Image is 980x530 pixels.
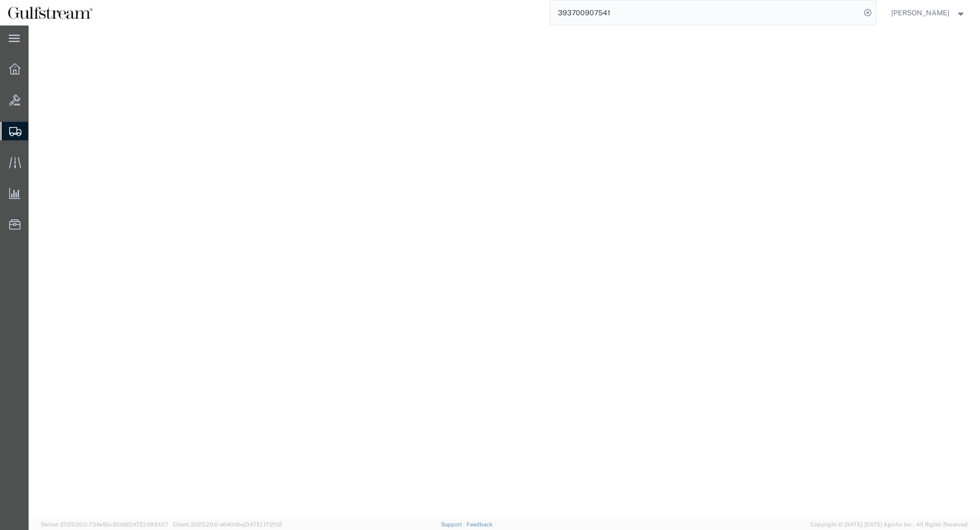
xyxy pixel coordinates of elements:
[891,7,966,19] button: [PERSON_NAME]
[891,7,949,18] span: Jene Middleton
[127,521,168,527] span: [DATE] 09:51:07
[173,521,282,527] span: Client: 2025.20.0-e640dba
[29,26,980,519] iframe: FS Legacy Container
[441,521,467,527] a: Support
[41,521,168,527] span: Server: 2025.20.0-734e5bc92d9
[811,520,968,529] span: Copyright © [DATE]-[DATE] Agistix Inc., All Rights Reserved
[7,5,93,20] img: logo
[550,1,861,25] input: Search for shipment number, reference number
[244,521,282,527] span: [DATE] 17:21:12
[467,521,493,527] a: Feedback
